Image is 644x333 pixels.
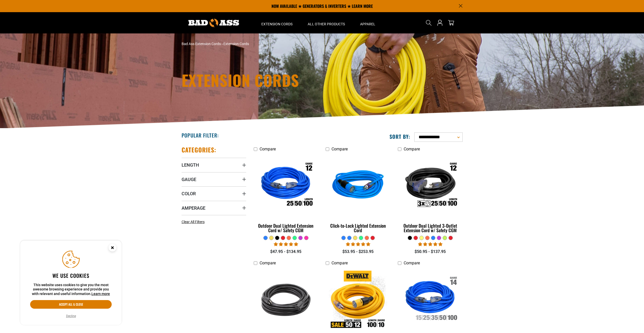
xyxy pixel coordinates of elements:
span: Apparel [360,22,375,26]
summary: Extension Cords [254,12,300,33]
span: Compare [331,147,348,151]
summary: Gauge [182,172,246,186]
summary: Amperage [182,201,246,215]
div: $47.95 - $134.95 [254,249,318,255]
span: Extension Cords [261,22,292,26]
aside: Cookie Consent [20,241,122,325]
span: › [222,42,223,46]
span: Color [182,191,196,197]
img: black [254,270,318,329]
span: Compare [260,261,276,265]
img: Outdoor Dual Lighted Extension Cord w/ Safety CGM [254,156,318,215]
a: blue Click-to-Lock Lighted Extension Cord [326,154,390,236]
a: Outdoor Dual Lighted 3-Outlet Extension Cord w/ Safety CGM Outdoor Dual Lighted 3-Outlet Extensio... [398,154,462,236]
a: Outdoor Dual Lighted Extension Cord w/ Safety CGM Outdoor Dual Lighted Extension Cord w/ Safety CGM [254,154,318,236]
span: Clear All Filters [182,220,205,224]
div: $50.95 - $137.95 [398,249,462,255]
span: Length [182,162,199,168]
span: 4.80 stars [418,242,442,247]
h2: Categories: [182,146,217,154]
summary: Color [182,186,246,201]
a: Learn more [91,292,110,296]
h2: We use cookies [30,272,112,279]
span: Extension Cords [223,42,249,46]
h1: Extension Cords [182,72,366,88]
div: Outdoor Dual Lighted Extension Cord w/ Safety CGM [254,223,318,232]
div: Click-to-Lock Lighted Extension Cord [326,223,390,232]
summary: Apparel [353,12,383,33]
p: This website uses cookies to give you the most awesome browsing experience and provide you with r... [30,283,112,296]
img: Indoor Dual Lighted Extension Cord w/ Safety CGM [398,270,462,329]
img: Outdoor Dual Lighted 3-Outlet Extension Cord w/ Safety CGM [398,156,462,215]
button: Accept all & close [30,300,112,309]
span: 4.81 stars [274,242,298,247]
h2: Popular Filter: [182,132,219,139]
img: Bad Ass Extension Cords [188,19,239,27]
summary: Search [425,19,433,27]
summary: All Other Products [300,12,353,33]
a: Bad Ass Extension Cords [182,42,221,46]
span: Amperage [182,205,205,211]
img: blue [326,156,390,215]
label: Sort by: [389,133,410,140]
div: Outdoor Dual Lighted 3-Outlet Extension Cord w/ Safety CGM [398,223,462,232]
span: Compare [404,261,420,265]
span: Compare [404,147,420,151]
span: Compare [331,261,348,265]
a: Clear All Filters [182,219,207,225]
span: Gauge [182,177,196,182]
span: Compare [260,147,276,151]
summary: Length [182,158,246,172]
button: Decline [65,314,77,319]
span: 4.87 stars [346,242,370,247]
img: DEWALT 50-100 foot Lighted Click-to-Lock CGM Extension Cord 15A SJTW [326,270,390,329]
span: All Other Products [308,22,345,26]
div: $53.95 - $253.95 [326,249,390,255]
nav: breadcrumbs [182,41,366,47]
